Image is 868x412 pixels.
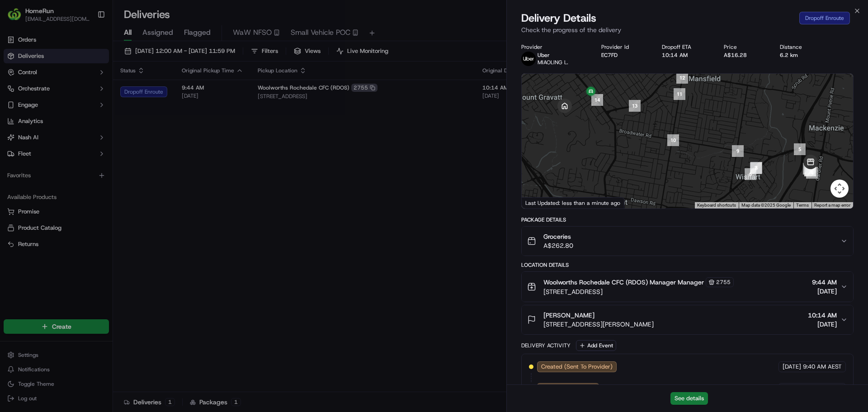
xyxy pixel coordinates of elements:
[543,278,704,287] span: Woolworths Rochedale CFC (RDOS) Manager Manager
[90,153,109,160] span: Pylon
[9,9,27,27] img: Nash
[543,287,734,296] span: [STREET_ADDRESS]
[521,52,536,66] img: uber-new-logo.jpeg
[745,168,756,180] div: 6
[750,162,762,174] div: 8
[31,86,148,95] div: Start new chat
[9,86,25,103] img: 1736555255976-a54dd68f-1ca7-489b-9aae-adbdc363a1c4
[521,11,596,25] span: Delivery Details
[803,363,842,371] span: 9:40 AM AEST
[662,52,710,59] div: 10:14 AM
[524,197,554,208] a: Open this area in Google Maps (opens a new window)
[716,279,731,286] span: 2755
[522,197,624,208] div: Last Updated: less than a minute ago
[521,216,854,223] div: Package Details
[18,131,69,140] span: Knowledge Base
[9,132,16,139] div: 📗
[629,100,641,112] div: 13
[521,25,854,34] p: Check the progress of the delivery
[741,203,791,208] span: Map data ©2025 Google
[830,180,849,198] button: Map camera controls
[808,320,837,329] span: [DATE]
[724,43,765,51] div: Price
[24,58,163,68] input: Got a question? Start typing here...
[697,202,736,208] button: Keyboard shortcuts
[676,72,688,84] div: 12
[543,320,654,329] span: [STREET_ADDRESS][PERSON_NAME]
[814,203,850,208] a: Report a map error
[803,163,815,175] div: 1
[541,363,613,371] span: Created (Sent To Provider)
[662,43,710,51] div: Dropoff ETA
[812,287,837,296] span: [DATE]
[794,143,806,155] div: 5
[667,134,679,146] div: 10
[674,88,685,100] div: 11
[750,162,762,174] div: 7
[804,165,816,176] div: 3
[780,43,821,51] div: Distance
[812,278,837,287] span: 9:44 AM
[521,342,571,349] div: Delivery Activity
[591,94,603,106] div: 14
[601,43,647,51] div: Provider Id
[724,52,765,59] div: A$16.28
[5,128,73,144] a: 📗Knowledge Base
[732,145,744,157] div: 9
[9,36,165,51] p: Welcome 👋
[543,232,573,241] span: Groceries
[780,52,821,59] div: 6.2 km
[670,392,708,405] button: See details
[806,167,818,179] div: 4
[521,261,854,269] div: Location Details
[85,131,145,140] span: API Documentation
[522,305,853,334] button: [PERSON_NAME][STREET_ADDRESS][PERSON_NAME]10:14 AM[DATE]
[576,340,616,351] button: Add Event
[538,59,568,66] span: MIAOLING L.
[543,241,573,250] span: A$262.80
[524,197,554,208] img: Google
[154,89,165,100] button: Start new chat
[522,272,853,302] button: Woolworths Rochedale CFC (RDOS) Manager Manager2755[STREET_ADDRESS]9:44 AM[DATE]
[543,311,594,320] span: [PERSON_NAME]
[522,227,853,256] button: GroceriesA$262.80
[73,128,149,144] a: 💻API Documentation
[796,203,809,208] a: Terms (opens in new tab)
[808,311,837,320] span: 10:14 AM
[31,95,114,103] div: We're available if you need us!
[64,153,109,160] a: Powered byPylon
[783,363,801,371] span: [DATE]
[538,52,568,59] p: Uber
[521,43,587,51] div: Provider
[601,52,618,59] button: EC7FD
[76,132,84,139] div: 💻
